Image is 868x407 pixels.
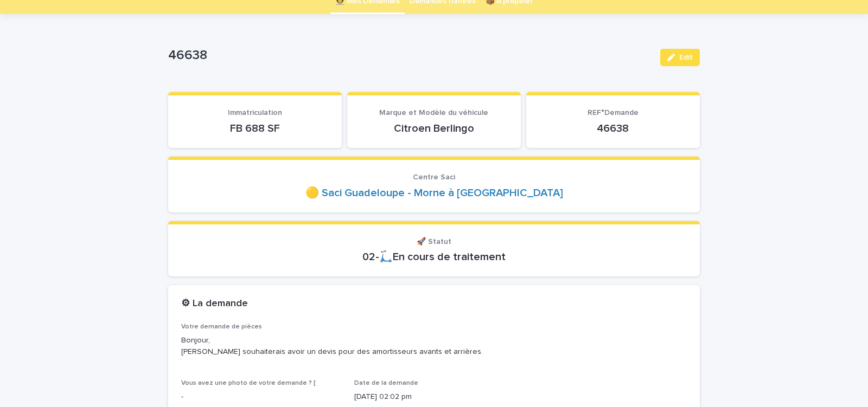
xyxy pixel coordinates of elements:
[360,122,508,135] p: Citroen Berlingo
[417,238,451,246] span: 🚀 Statut
[679,54,693,61] span: Edit
[539,122,687,135] p: 46638
[305,186,563,199] a: 🟡 Saci Guadeloupe - Morne à [GEOGRAPHIC_DATA]
[181,380,316,386] span: Vous avez une photo de votre demande ? [
[181,324,262,330] span: Votre demande de pièces
[379,109,488,117] span: Marque et Modèle du véhicule
[660,49,700,66] button: Edit
[354,380,418,386] span: Date de la demande
[181,391,341,403] p: -
[168,48,652,63] p: 46638
[181,335,687,358] p: Bonjour, [PERSON_NAME] souhaiterais avoir un devis pour des amortisseurs avants et arrières.
[181,298,248,310] h2: ⚙ La demande
[354,391,514,403] p: [DATE] 02:02 pm
[588,109,639,117] span: REF°Demande
[181,250,687,263] p: 02-🛴En cours de traitement
[181,122,329,135] p: FB 688 SF
[228,109,282,117] span: Immatriculation
[413,173,455,181] span: Centre Saci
